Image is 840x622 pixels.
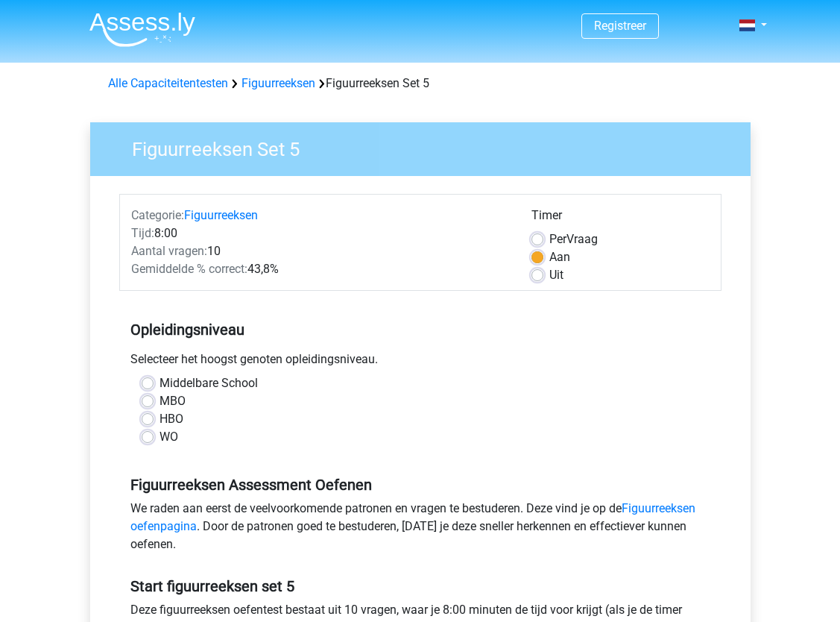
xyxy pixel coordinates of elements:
[160,410,183,428] label: HBO
[114,132,739,161] h3: Figuurreeksen Set 5
[131,244,207,258] span: Aantal vragen:
[531,207,710,230] div: Timer
[119,500,721,559] div: We raden aan eerst de veelvoorkomende patronen en vragen te bestuderen. Deze vind je op de . Door...
[89,12,195,47] img: Assessly
[108,76,228,90] a: Alle Capaciteitentesten
[130,315,710,345] h5: Opleidingsniveau
[549,230,598,248] label: Vraag
[131,226,154,240] span: Tijd:
[102,75,739,92] div: Figuurreeksen Set 5
[160,392,186,410] label: MBO
[130,476,710,494] h5: Figuurreeksen Assessment Oefenen
[120,224,520,242] div: 8:00
[119,351,721,374] div: Selecteer het hoogst genoten opleidingsniveau.
[131,262,247,276] span: Gemiddelde % correct:
[120,242,520,260] div: 10
[549,248,570,266] label: Aan
[241,76,315,90] a: Figuurreeksen
[120,260,520,278] div: 43,8%
[131,208,184,222] span: Categorie:
[184,208,258,222] a: Figuurreeksen
[549,266,563,284] label: Uit
[160,428,178,446] label: WO
[160,374,258,392] label: Middelbare School
[549,232,566,246] span: Per
[130,577,710,595] h5: Start figuurreeksen set 5
[594,19,646,33] a: Registreer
